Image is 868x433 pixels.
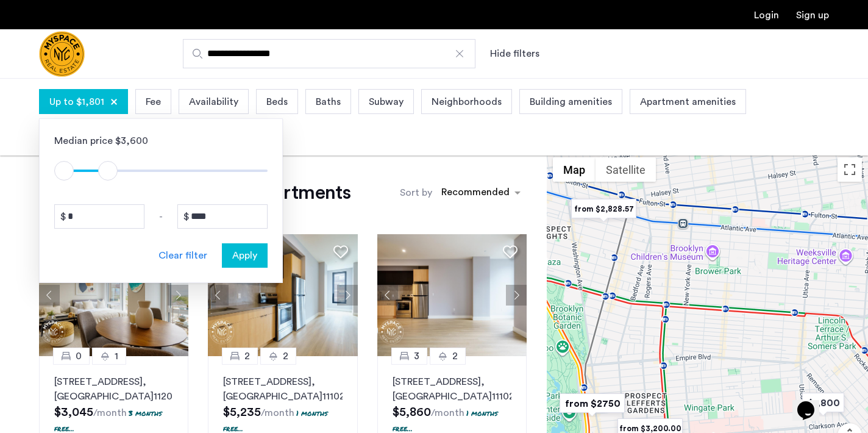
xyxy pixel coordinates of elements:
[54,134,268,148] div: Median price $3,600
[754,10,779,20] a: Login
[54,204,144,229] input: Price from
[146,95,161,109] span: Fee
[222,243,268,268] button: button
[39,31,85,77] a: Cazamio Logo
[490,46,539,61] button: Show or hide filters
[54,170,268,172] ngx-slider: ngx-slider
[432,95,502,109] span: Neighborhoods
[640,95,736,109] span: Apartment amenities
[159,209,163,224] span: -
[98,161,118,181] span: ngx-slider-max
[54,161,74,181] span: ngx-slider
[792,384,831,421] iframe: chat widget
[158,248,207,263] div: Clear filter
[177,204,268,229] input: Price to
[183,39,475,68] input: Apartment Search
[266,95,288,109] span: Beds
[232,248,257,263] span: Apply
[189,95,238,109] span: Availability
[316,95,341,109] span: Baths
[39,31,85,77] img: logo
[49,95,104,109] span: Up to $1,801
[796,10,829,20] a: Registration
[530,95,612,109] span: Building amenities
[369,95,404,109] span: Subway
